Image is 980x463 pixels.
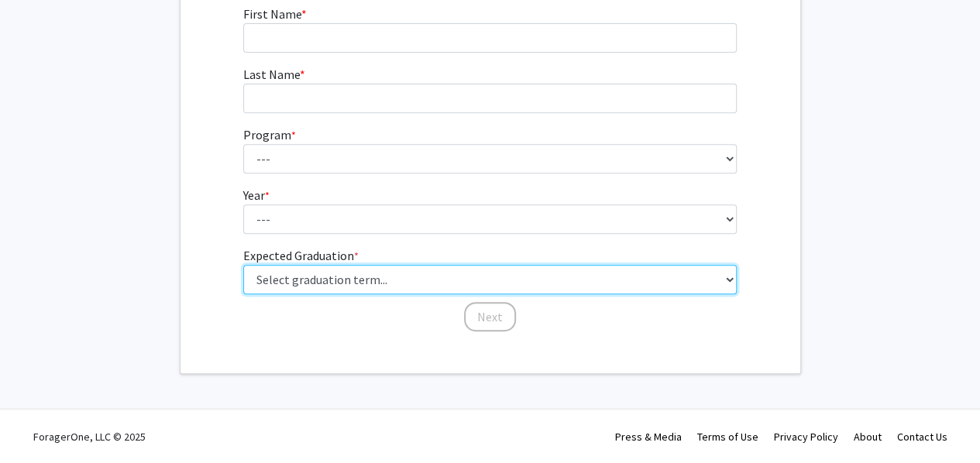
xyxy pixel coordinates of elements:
[464,302,516,331] button: Next
[243,6,301,22] span: First Name
[12,393,66,451] iframe: Chat
[243,125,296,144] label: Program
[897,430,947,444] a: Contact Us
[615,430,682,444] a: Press & Media
[243,246,359,265] label: Expected Graduation
[697,430,758,444] a: Terms of Use
[774,430,838,444] a: Privacy Policy
[243,186,270,204] label: Year
[243,67,300,82] span: Last Name
[854,430,882,444] a: About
